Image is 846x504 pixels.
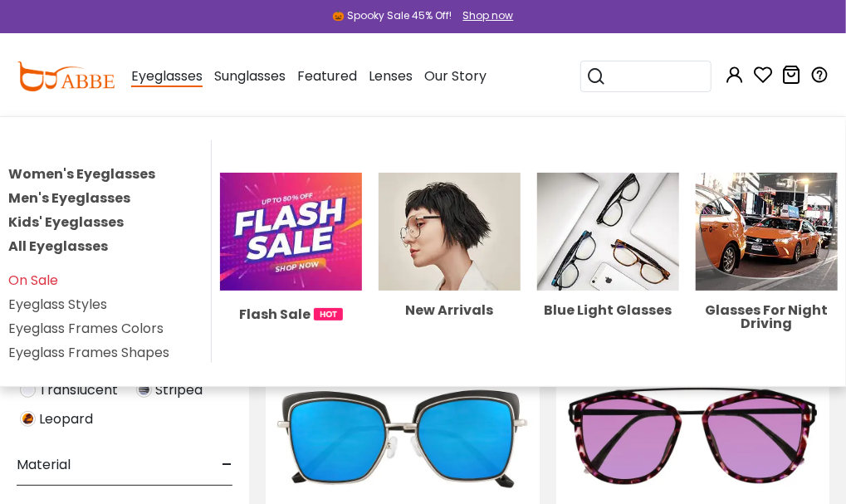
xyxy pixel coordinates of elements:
span: Striped [155,380,203,400]
span: Lenses [369,66,413,86]
a: Flash Sale [220,221,362,324]
img: Blue Light Glasses [537,173,679,290]
a: Eyeglass Styles [8,295,107,314]
div: Shop now [463,8,514,23]
img: Glasses For Night Driving [696,173,838,290]
img: Flash Sale [220,173,362,290]
span: Our Story [424,66,487,86]
a: Shop now [455,8,514,22]
a: Eyeglass Frames Colors [8,319,164,338]
a: Eyeglass Frames Shapes [8,343,169,362]
span: Featured [297,66,357,86]
span: Translucent [39,380,118,400]
span: Eyeglasses [131,66,203,87]
img: abbeglasses.com [17,61,115,91]
a: New Arrivals [379,221,521,316]
a: Blue Light Glasses [537,221,679,316]
img: 1724998894317IetNH.gif [314,308,343,321]
span: Flash Sale [239,304,311,325]
a: Glasses For Night Driving [696,221,838,330]
a: On Sale [8,271,58,290]
img: Leopard [20,411,36,427]
div: New Arrivals [379,304,521,317]
img: Translucent [20,382,36,398]
span: Leopard [39,409,93,429]
img: Striped [136,382,152,398]
a: Women's Eyeglasses [8,164,155,183]
span: Material [17,445,71,485]
div: Blue Light Glasses [537,304,679,317]
span: Sunglasses [214,66,286,86]
div: Glasses For Night Driving [696,304,838,330]
a: Men's Eyeglasses [8,188,130,208]
a: All Eyeglasses [8,237,108,256]
span: - [222,445,232,485]
div: 🎃 Spooky Sale 45% Off! [333,8,452,23]
a: Kids' Eyeglasses [8,213,124,232]
img: New Arrivals [379,173,521,290]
